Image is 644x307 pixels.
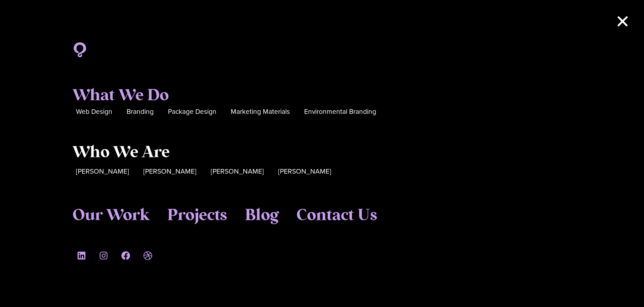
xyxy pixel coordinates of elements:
a: Our Work [72,206,149,225]
a: [PERSON_NAME] [76,166,129,177]
a: [PERSON_NAME] [211,166,264,177]
a: [PERSON_NAME] [143,166,196,177]
a: [PERSON_NAME] [278,166,331,177]
a: Marketing Materials [231,106,290,117]
a: Contact Us [296,206,377,225]
a: Blog [245,206,278,225]
a: Close [615,14,630,28]
a: Environmental Branding [304,106,376,117]
a: Projects [167,206,227,225]
a: Package Design [168,106,216,117]
a: What We Do [72,86,169,105]
a: Branding [127,106,154,117]
a: Web Design [76,106,112,117]
a: Who We Are [72,143,170,162]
